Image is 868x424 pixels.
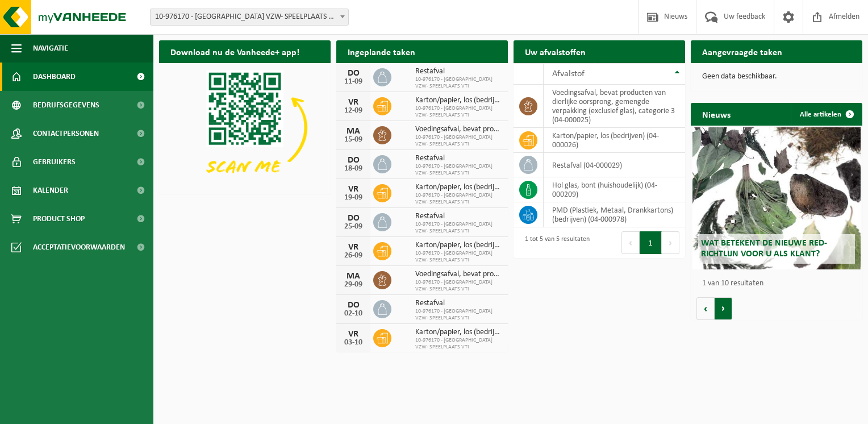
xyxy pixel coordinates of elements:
[544,153,685,177] td: restafval (04-000029)
[342,301,365,310] div: DO
[342,214,365,223] div: DO
[342,243,365,252] div: VR
[342,281,365,289] div: 29-09
[696,297,715,320] button: Vorige
[415,270,502,279] span: Voedingsafval, bevat producten van dierlijke oorsprong, gemengde verpakking (exc...
[342,223,365,231] div: 25-09
[415,299,502,308] span: Restafval
[415,67,502,76] span: Restafval
[415,212,502,221] span: Restafval
[33,91,99,119] span: Bedrijfsgegevens
[33,176,68,205] span: Kalender
[33,205,85,233] span: Product Shop
[544,85,685,128] td: voedingsafval, bevat producten van dierlijke oorsprong, gemengde verpakking (exclusief glas), cat...
[415,328,502,337] span: Karton/papier, los (bedrijven)
[621,231,640,254] button: Previous
[702,73,851,81] p: Geen data beschikbaar.
[544,177,685,202] td: hol glas, bont (huishoudelijk) (04-000209)
[342,127,365,136] div: MA
[415,183,502,192] span: Karton/papier, los (bedrijven)
[415,337,502,351] span: 10-976170 - [GEOGRAPHIC_DATA] VZW- SPEELPLAATS VTI
[640,231,662,254] button: 1
[415,163,502,177] span: 10-976170 - [GEOGRAPHIC_DATA] VZW- SPEELPLAATS VTI
[701,239,827,259] span: Wat betekent de nieuwe RED-richtlijn voor u als klant?
[415,192,502,206] span: 10-976170 - [GEOGRAPHIC_DATA] VZW- SPEELPLAATS VTI
[342,185,365,194] div: VR
[342,272,365,281] div: MA
[342,310,365,318] div: 02-10
[33,148,76,176] span: Gebruikers
[415,105,502,119] span: 10-976170 - [GEOGRAPHIC_DATA] VZW- SPEELPLAATS VTI
[415,134,502,148] span: 10-976170 - [GEOGRAPHIC_DATA] VZW- SPEELPLAATS VTI
[33,34,68,63] span: Navigatie
[342,330,365,339] div: VR
[415,308,502,322] span: 10-976170 - [GEOGRAPHIC_DATA] VZW- SPEELPLAATS VTI
[415,241,502,250] span: Karton/papier, los (bedrijven)
[692,127,861,269] a: Wat betekent de nieuwe RED-richtlijn voor u als klant?
[159,40,311,63] h2: Download nu de Vanheede+ app!
[415,125,502,134] span: Voedingsafval, bevat producten van dierlijke oorsprong, gemengde verpakking (exc...
[342,339,365,347] div: 03-10
[791,103,861,126] a: Alle artikelen
[342,156,365,165] div: DO
[662,231,679,254] button: Next
[552,69,585,78] span: Afvalstof
[702,280,857,288] p: 1 van 10 resultaten
[415,279,502,293] span: 10-976170 - [GEOGRAPHIC_DATA] VZW- SPEELPLAATS VTI
[715,297,732,320] button: Volgende
[519,230,590,255] div: 1 tot 5 van 5 resultaten
[342,69,365,78] div: DO
[33,119,99,148] span: Contactpersonen
[691,40,794,63] h2: Aangevraagde taken
[691,103,742,125] h2: Nieuws
[342,136,365,144] div: 15-09
[150,9,349,26] span: 10-976170 - VRIJ TECHNISCH INSTITUUT LEUVEN VZW- SPEELPLAATS VTI - LEUVEN
[544,128,685,153] td: karton/papier, los (bedrijven) (04-000026)
[342,98,365,107] div: VR
[342,194,365,202] div: 19-09
[415,250,502,264] span: 10-976170 - [GEOGRAPHIC_DATA] VZW- SPEELPLAATS VTI
[514,40,597,63] h2: Uw afvalstoffen
[415,96,502,105] span: Karton/papier, los (bedrijven)
[159,63,331,192] img: Download de VHEPlus App
[415,221,502,235] span: 10-976170 - [GEOGRAPHIC_DATA] VZW- SPEELPLAATS VTI
[544,202,685,227] td: PMD (Plastiek, Metaal, Drankkartons) (bedrijven) (04-000978)
[415,154,502,163] span: Restafval
[33,233,125,261] span: Acceptatievoorwaarden
[151,9,348,25] span: 10-976170 - VRIJ TECHNISCH INSTITUUT LEUVEN VZW- SPEELPLAATS VTI - LEUVEN
[342,165,365,173] div: 18-09
[415,76,502,90] span: 10-976170 - [GEOGRAPHIC_DATA] VZW- SPEELPLAATS VTI
[342,78,365,86] div: 11-09
[336,40,427,63] h2: Ingeplande taken
[33,63,76,91] span: Dashboard
[342,107,365,115] div: 12-09
[342,252,365,260] div: 26-09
